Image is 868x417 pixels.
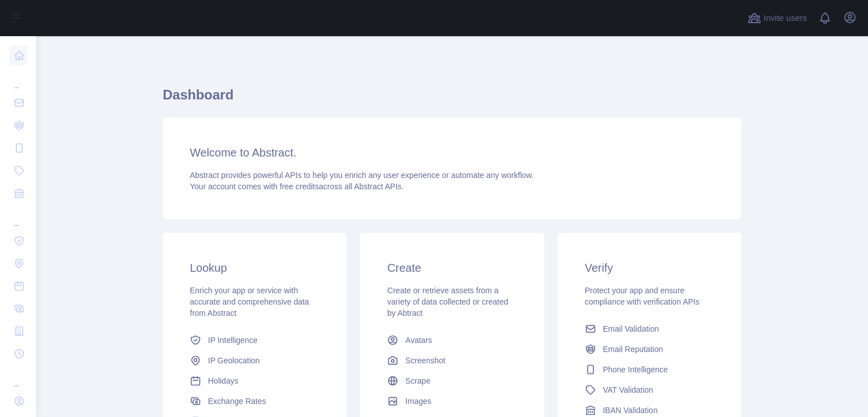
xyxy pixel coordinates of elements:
span: IP Geolocation [208,355,260,366]
span: Your account comes with across all Abstract APIs. [190,182,403,191]
span: Holidays [208,375,238,386]
a: Screenshot [383,350,521,371]
span: Email Validation [603,323,659,335]
span: Email Reputation [603,344,663,355]
span: Enrich your app or service with accurate and comprehensive data from Abstract [190,286,309,318]
a: VAT Validation [580,380,719,400]
span: Scrape [405,375,430,386]
a: Holidays [185,371,324,391]
a: IP Intelligence [185,330,324,350]
span: free credits [280,182,319,191]
span: Create or retrieve assets from a variety of data collected or created by Abtract [387,286,508,318]
span: Screenshot [405,355,445,366]
span: Abstract provides powerful APIs to help you enrich any user experience or automate any workflow. [190,171,534,180]
span: Images [405,396,431,407]
h3: Welcome to Abstract. [190,145,714,160]
span: IBAN Validation [603,405,658,416]
a: Phone Intelligence [580,359,719,380]
a: Exchange Rates [185,391,324,411]
span: Invite users [763,12,807,25]
h3: Lookup [190,260,319,276]
span: Avatars [405,335,432,346]
button: Invite users [745,9,809,27]
h3: Verify [585,260,714,276]
div: ... [9,366,27,389]
a: Email Validation [580,319,719,339]
a: Email Reputation [580,339,719,359]
div: ... [9,68,27,90]
span: Phone Intelligence [603,364,668,375]
a: IP Geolocation [185,350,324,371]
h1: Dashboard [163,86,741,113]
span: Protect your app and ensure compliance with verification APIs [585,286,700,306]
span: IP Intelligence [208,335,258,346]
h3: Create [387,260,517,276]
span: VAT Validation [603,384,653,396]
span: Exchange Rates [208,396,266,407]
a: Scrape [383,371,521,391]
div: ... [9,206,27,228]
a: Images [383,391,521,411]
a: Avatars [383,330,521,350]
